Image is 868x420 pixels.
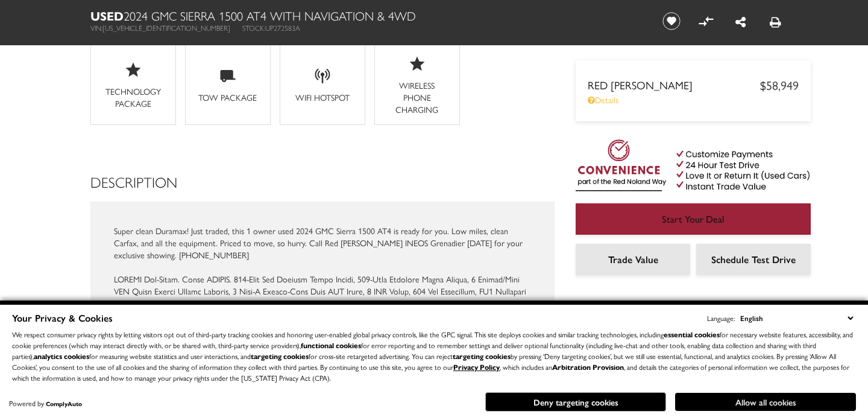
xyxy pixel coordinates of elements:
div: Technology Package [100,85,166,109]
strong: essential cookies [664,329,720,340]
strong: targeting cookies [453,351,511,361]
a: Trade Value [576,244,690,275]
strong: Used [90,7,124,24]
span: Trade Value [608,252,658,266]
div: Powered by [9,399,82,407]
button: Deny targeting cookies [485,392,666,412]
button: Save vehicle [658,11,685,31]
a: Start Your Deal [576,203,811,235]
h1: 2024 GMC Sierra 1500 AT4 With Navigation & 4WD [90,9,642,22]
div: Tow Package [195,91,260,103]
a: Share this Used 2024 GMC Sierra 1500 AT4 With Navigation & 4WD [735,13,746,30]
button: Compare Vehicle [697,12,715,30]
span: UP272583A [265,22,300,33]
div: Wireless Phone Charging [385,79,450,115]
strong: analytics cookies [34,351,89,361]
a: Privacy Policy [453,361,500,372]
a: Schedule Test Drive [696,244,811,275]
div: WiFi Hotspot [289,91,355,103]
p: We respect consumer privacy rights by letting visitors opt out of third-party tracking cookies an... [12,329,856,383]
div: Language: [707,314,735,322]
a: Red [PERSON_NAME] $58,949 [588,76,799,94]
span: Your Privacy & Cookies [12,311,113,325]
strong: Arbitration Provision [552,361,624,372]
strong: targeting cookies [251,351,309,361]
a: Print this Used 2024 GMC Sierra 1500 AT4 With Navigation & 4WD [770,13,781,30]
span: Stock: [242,22,265,33]
span: Schedule Test Drive [711,252,796,266]
a: ComplyAuto [46,399,82,408]
strong: functional cookies [301,340,361,351]
span: $58,949 [760,76,799,94]
span: [US_VEHICLE_IDENTIFICATION_NUMBER] [102,22,230,33]
h2: Description [90,171,555,192]
button: Allow all cookies [675,393,856,411]
a: Details [588,94,799,106]
span: Start Your Deal [662,212,725,226]
select: Language Select [737,311,856,325]
span: VIN: [90,22,102,33]
span: Red [PERSON_NAME] [588,77,760,92]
